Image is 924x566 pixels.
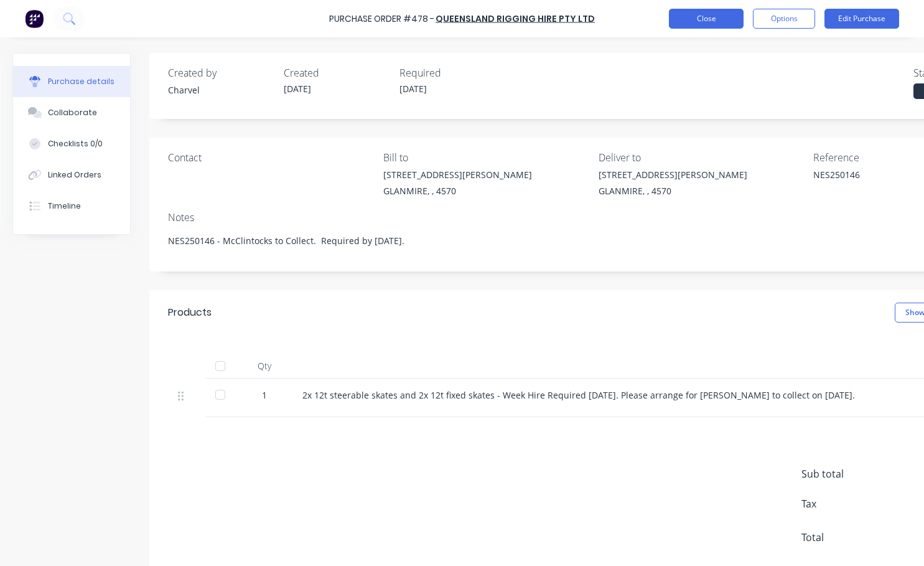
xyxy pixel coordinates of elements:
[236,354,292,379] div: Qty
[383,150,589,165] div: Bill to
[801,496,895,511] span: Tax
[13,191,130,222] button: Timeline
[13,128,130,159] button: Checklists 0/0
[824,9,899,29] button: Edit Purchase
[48,138,103,149] div: Checklists 0/0
[669,9,744,29] button: Close
[168,305,212,320] div: Products
[25,9,44,28] img: Factory
[284,65,390,80] div: Created
[48,200,81,212] div: Timeline
[13,159,130,191] button: Linked Orders
[168,65,274,80] div: Created by
[168,83,274,97] div: Charvel
[383,168,532,181] div: [STREET_ADDRESS][PERSON_NAME]
[13,66,130,97] button: Purchase details
[302,389,905,402] div: 2x 12t steerable skates and 2x 12t fixed skates - Week Hire Required [DATE]. Please arrange for [...
[168,150,374,165] div: Contact
[383,184,532,197] div: GLANMIRE, , 4570
[246,389,282,402] div: 1
[48,169,101,181] div: Linked Orders
[48,76,114,87] div: Purchase details
[599,184,747,197] div: GLANMIRE, , 4570
[599,150,805,165] div: Deliver to
[329,12,434,26] div: Purchase Order #478 -
[753,9,815,29] button: Options
[13,97,130,128] button: Collaborate
[801,466,895,481] span: Sub total
[48,107,97,118] div: Collaborate
[801,530,895,545] span: Total
[399,65,505,80] div: Required
[599,168,747,181] div: [STREET_ADDRESS][PERSON_NAME]
[436,12,595,25] a: Queensland Rigging Hire Pty Ltd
